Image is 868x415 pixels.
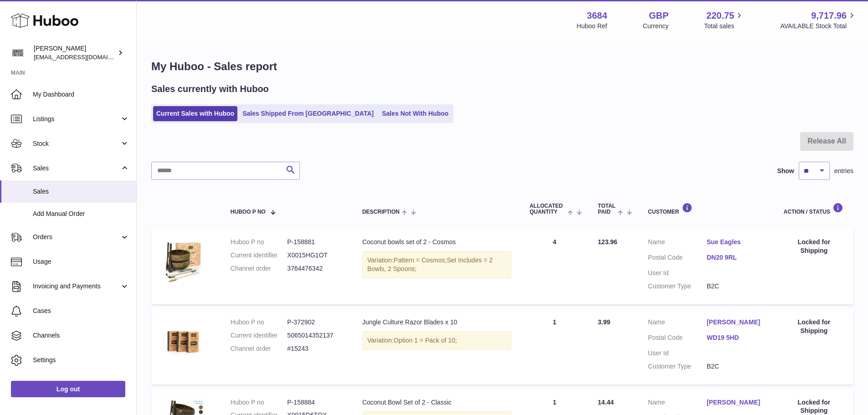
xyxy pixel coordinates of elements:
[777,167,794,175] label: Show
[33,257,129,266] span: Usage
[33,90,129,99] span: My Dashboard
[33,115,120,123] span: Listings
[707,282,765,291] dd: B2C
[648,238,707,249] dt: Name
[362,238,511,246] div: Coconut bowls set of 2 - Cosmos
[704,22,745,31] span: Total sales
[707,333,765,342] a: WD19 5HD
[577,22,607,31] div: Huboo Ref
[231,398,288,407] dt: Huboo P no
[231,264,288,273] dt: Channel order
[362,209,400,215] span: Description
[784,238,844,255] div: Locked for Shipping
[648,398,707,409] dt: Name
[287,344,344,353] dd: #15243
[780,10,857,31] a: 9,717.96 AVAILABLE Stock Total
[648,318,707,329] dt: Name
[231,251,288,260] dt: Current identifier
[231,344,288,353] dt: Channel order
[648,333,707,344] dt: Postal Code
[287,318,344,327] dd: P-372902
[11,46,25,60] img: theinternationalventure@gmail.com
[707,318,765,327] a: [PERSON_NAME]
[239,106,377,121] a: Sales Shipped From [GEOGRAPHIC_DATA]
[587,10,607,22] strong: 3684
[231,331,288,340] dt: Current identifier
[33,233,120,241] span: Orders
[648,349,707,358] dt: User Id
[160,318,206,364] img: 36841753442039.jpg
[33,164,120,173] span: Sales
[151,59,853,74] h1: My Huboo - Sales report
[362,398,511,407] div: Coconut Bowl Set of 2 - Classic
[362,318,511,327] div: Jungle Culture Razor Blades x 10
[34,53,134,61] span: [EMAIL_ADDRESS][DOMAIN_NAME]
[648,282,707,291] dt: Customer Type
[33,282,120,291] span: Invoicing and Payments
[707,398,765,407] a: [PERSON_NAME]
[379,106,452,121] a: Sales Not With Huboo
[784,203,844,215] div: Action / Status
[811,10,847,22] span: 9,717.96
[394,337,457,344] span: Option 1 = Pack of 10;
[287,398,344,407] dd: P-158884
[287,251,344,260] dd: X0015HG1OT
[598,399,614,406] span: 14.44
[287,331,344,340] dd: 5065014352137
[362,251,511,278] div: Variation:
[33,356,129,364] span: Settings
[33,187,129,196] span: Sales
[153,106,237,121] a: Current Sales with Huboo
[151,83,269,95] h2: Sales currently with Huboo
[648,203,765,215] div: Customer
[643,22,669,31] div: Currency
[520,309,589,384] td: 1
[520,229,589,304] td: 4
[648,269,707,277] dt: User Id
[287,238,344,246] dd: P-158881
[11,381,125,397] a: Log out
[529,203,565,215] span: ALLOCATED Quantity
[706,10,734,22] span: 220.75
[33,139,120,148] span: Stock
[33,331,129,340] span: Channels
[834,167,853,175] span: entries
[648,253,707,264] dt: Postal Code
[707,238,765,246] a: Sue Eagles
[33,210,129,218] span: Add Manual Order
[598,238,617,246] span: 123.96
[160,238,206,283] img: 36841753444972.jpg
[598,203,616,215] span: Total paid
[33,307,129,315] span: Cases
[394,256,447,264] span: Pattern = Cosmos;
[287,264,344,273] dd: 3764476342
[34,44,116,61] div: [PERSON_NAME]
[598,318,610,326] span: 3.99
[704,10,745,31] a: 220.75 Total sales
[780,22,857,31] span: AVAILABLE Stock Total
[784,318,844,335] div: Locked for Shipping
[648,362,707,371] dt: Customer Type
[231,318,288,327] dt: Huboo P no
[707,362,765,371] dd: B2C
[649,10,668,22] strong: GBP
[231,209,266,215] span: Huboo P no
[231,238,288,246] dt: Huboo P no
[362,331,511,350] div: Variation:
[707,253,765,262] a: DN20 9RL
